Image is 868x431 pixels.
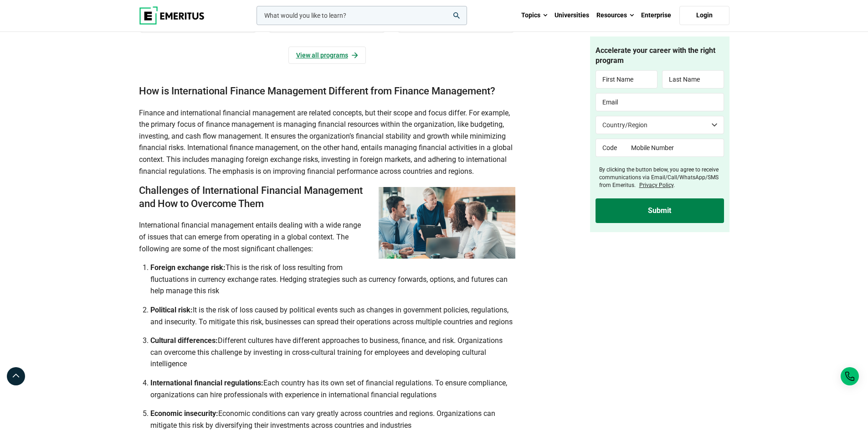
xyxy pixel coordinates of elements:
[150,336,503,368] span: Different cultures have different approaches to business, finance, and risk. Organizations can ov...
[625,139,724,157] input: Mobile Number
[150,306,193,314] b: Political risk:
[662,71,724,89] input: Last Name
[139,221,361,253] span: International financial management entails dealing with a wide range of issues that can emerge fr...
[352,52,358,58] img: View all programs
[150,409,495,430] span: Economic conditions can vary greatly across countries and regions. Organizations can mitigate thi...
[596,116,724,135] select: Country
[150,263,226,272] b: Foreign exchange risk:
[596,46,724,66] h4: Accelerate your career with the right program
[288,47,366,64] a: View all programs
[596,71,657,89] input: First Name
[596,198,724,223] input: Submit
[139,109,513,176] span: Finance and international financial management are related concepts, but their scope and focus di...
[379,187,515,259] img: international financial management
[596,139,625,157] input: Code
[679,6,729,25] a: Login
[257,6,467,25] input: woocommerce-product-search-field-0
[150,336,218,345] b: Cultural differences:
[596,93,724,112] input: Email
[150,379,263,387] b: International financial regulations:
[150,263,508,295] span: This is the risk of loss resulting from fluctuations in currency exchange rates. Hedging strategi...
[639,182,673,188] a: Privacy Policy
[139,85,515,98] h2: How is International Finance Management Different from Finance Management?
[139,185,363,209] b: Challenges of International Financial Management and How to Overcome Them
[599,166,724,189] label: By clicking the button below, you agree to receive communications via Email/Call/WhatsApp/SMS fro...
[150,409,218,418] b: Economic insecurity:
[150,379,507,399] span: Each country has its own set of financial regulations. To ensure compliance, organizations can hi...
[150,306,513,326] span: It is the risk of loss caused by political events such as changes in government policies, regulat...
